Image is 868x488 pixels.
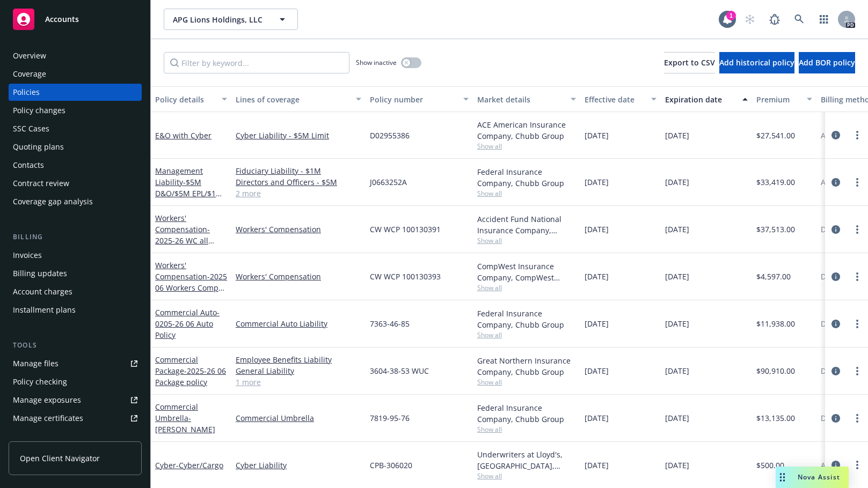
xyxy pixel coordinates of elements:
span: Accounts [45,15,79,24]
div: Premium [756,94,800,105]
div: CompWest Insurance Company, CompWest Insurance (AF Group) [477,261,576,283]
span: [DATE] [665,176,689,188]
span: Show all [477,142,576,151]
button: Effective date [580,86,661,112]
a: Policy changes [9,102,142,119]
span: $4,597.00 [756,271,791,282]
span: [DATE] [585,176,609,188]
a: Management Liability [155,166,223,210]
a: Directors and Officers - $5M [236,176,361,188]
div: Manage certificates [13,410,83,427]
a: Installment plans [9,301,142,319]
a: more [851,459,864,471]
span: [DATE] [665,224,689,235]
div: Federal Insurance Company, Chubb Group [477,402,576,425]
span: 7819-95-76 [370,412,410,424]
div: Billing [9,232,142,242]
div: Coverage [13,65,46,83]
span: [DATE] [665,130,689,141]
a: Workers' Compensation [155,260,227,315]
span: $13,135.00 [756,412,795,424]
a: circleInformation [829,412,842,425]
div: Underwriters at Lloyd's, [GEOGRAPHIC_DATA], [PERSON_NAME] of [GEOGRAPHIC_DATA], [PERSON_NAME] Cargo [477,449,576,471]
span: Export to CSV [664,57,715,68]
button: Add BOR policy [799,52,855,73]
div: Expiration date [665,94,736,105]
span: Show inactive [356,58,397,67]
span: $37,513.00 [756,224,795,235]
span: [DATE] [585,412,609,424]
span: Add historical policy [719,57,794,68]
div: Manage exposures [13,391,81,409]
a: Commercial Auto [155,307,220,340]
a: Start snowing [739,9,761,30]
div: SSC Cases [13,120,49,137]
a: Commercial Auto Liability [236,318,361,329]
div: Installment plans [13,301,76,319]
div: Drag to move [776,467,789,488]
a: Quoting plans [9,138,142,156]
span: Show all [477,236,576,245]
div: Tools [9,340,142,351]
span: [DATE] [585,271,609,282]
a: circleInformation [829,270,842,283]
a: more [851,412,864,425]
button: Expiration date [661,86,752,112]
span: - 0205-26 06 Auto Policy [155,307,220,340]
button: Market details [473,86,580,112]
a: more [851,129,864,142]
a: Employee Benefits Liability [236,354,361,365]
span: CW WCP 100130391 [370,224,441,235]
div: Contacts [13,157,44,174]
a: circleInformation [829,129,842,142]
a: circleInformation [829,459,842,471]
span: 3604-38-53 WUC [370,365,429,376]
a: Overview [9,47,142,64]
a: E&O with Cyber [155,130,211,141]
span: Show all [477,189,576,198]
a: Fiduciary Liability - $1M [236,165,361,176]
a: Switch app [813,9,835,30]
span: [DATE] [585,224,609,235]
span: [DATE] [585,130,609,141]
a: Contacts [9,157,142,174]
span: [DATE] [585,365,609,376]
div: Coverage gap analysis [13,193,93,210]
div: Overview [13,47,46,64]
a: more [851,176,864,189]
a: Workers' Compensation [236,224,361,235]
span: Open Client Navigator [20,453,100,464]
div: Invoices [13,247,42,264]
a: 2 more [236,188,361,199]
span: Show all [477,330,576,339]
a: Workers' Compensation [155,213,210,257]
span: $90,910.00 [756,365,795,376]
button: Premium [752,86,816,112]
a: SSC Cases [9,120,142,137]
a: circleInformation [829,317,842,330]
span: APG Lions Holdings, LLC [173,14,266,25]
span: CPB-306020 [370,460,412,471]
a: 1 more [236,376,361,388]
div: 1 [726,11,736,20]
button: Export to CSV [664,52,715,73]
span: 7363-46-85 [370,318,410,329]
span: Show all [477,471,576,480]
span: $11,938.00 [756,318,795,329]
div: Federal Insurance Company, Chubb Group [477,308,576,330]
span: Show all [477,425,576,434]
button: Policy number [366,86,473,112]
span: - $5M D&O/$5M EPL/$1M FID/$1M Crime [155,177,223,210]
span: - Cyber/Cargo [176,460,223,470]
a: Cyber Liability [236,460,361,471]
span: Add BOR policy [799,57,855,68]
div: Policy details [155,94,215,105]
button: Policy details [151,86,231,112]
span: [DATE] [665,460,689,471]
div: Billing updates [13,265,67,282]
button: Nova Assist [776,467,849,488]
a: Commercial Umbrella [236,412,361,424]
a: Policies [9,84,142,101]
a: Workers' Compensation [236,271,361,282]
span: - 2025-26 06 Package policy [155,366,226,387]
